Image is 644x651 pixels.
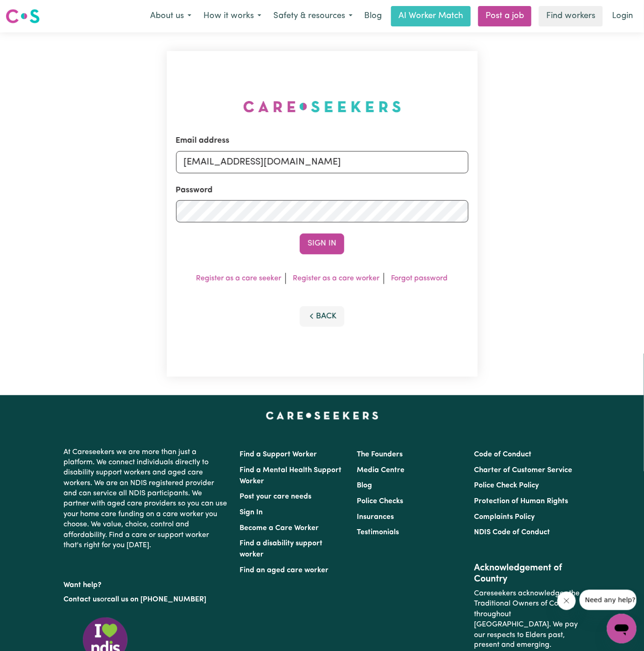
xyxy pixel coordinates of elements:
button: Safety & resources [267,6,359,26]
button: About us [144,6,197,26]
a: Post your care needs [240,493,311,500]
a: Contact us [63,596,100,603]
a: Testimonials [357,529,399,536]
a: NDIS Code of Conduct [474,529,550,536]
img: Careseekers logo [6,8,40,25]
a: Police Check Policy [474,482,539,489]
a: Careseekers logo [6,6,40,27]
a: Find workers [539,6,603,26]
a: Complaints Policy [474,513,535,521]
p: or [63,591,228,608]
a: call us on [PHONE_NUMBER] [107,596,206,603]
a: AI Worker Match [391,6,471,26]
a: Charter of Customer Service [474,467,573,474]
p: Want help? [63,576,228,590]
p: At Careseekers we are more than just a platform. We connect individuals directly to disability su... [63,443,228,555]
a: Login [606,6,638,26]
a: Post a job [478,6,531,26]
input: Email address [176,151,468,173]
a: Become a Care Worker [240,525,319,532]
a: Find an aged care worker [240,567,328,574]
a: Careseekers home page [266,412,379,419]
a: Insurances [357,513,394,521]
a: Find a Mental Health Support Worker [240,467,341,485]
a: Register as a care worker [293,275,380,282]
h2: Acknowledgement of Country [474,563,581,585]
a: Code of Conduct [474,451,532,458]
iframe: Close message [557,592,576,610]
a: Media Centre [357,467,404,474]
a: Find a Support Worker [240,451,317,458]
a: Protection of Human Rights [474,498,568,505]
label: Password [176,184,213,196]
label: Email address [176,135,230,147]
iframe: Message from company [580,590,637,610]
iframe: Button to launch messaging window [607,614,637,644]
a: The Founders [357,451,403,458]
a: Forgot password [391,275,448,282]
button: Sign In [300,234,344,254]
a: Find a disability support worker [240,540,322,558]
a: Police Checks [357,498,403,505]
a: Register as a care seeker [196,275,282,282]
button: Back [300,306,344,327]
a: Blog [359,6,387,26]
a: Blog [357,482,372,489]
a: Sign In [240,509,263,516]
button: How it works [197,6,267,26]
